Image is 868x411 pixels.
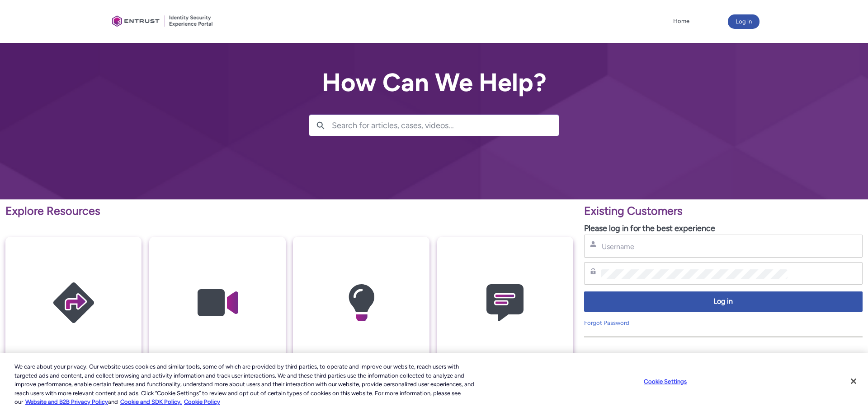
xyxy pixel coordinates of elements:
p: Explore Resources [5,203,573,220]
img: Video Guides [175,254,260,351]
input: Search for articles, cases, videos... [332,115,559,136]
input: Username [601,242,788,251]
a: Forgot Password [584,319,629,326]
img: Getting Started [31,254,117,351]
p: New Customers [584,349,863,366]
button: Close [844,371,863,391]
h2: How Can We Help? [309,69,559,97]
a: Home [671,14,692,28]
a: Cookie and SDK Policy. [120,398,182,405]
img: Contact Support [462,254,548,351]
button: Log in [728,14,759,29]
p: Existing Customers [584,203,863,220]
button: Log in [584,291,863,312]
a: Cookie Policy [184,398,220,405]
img: Knowledge Articles [318,254,404,351]
p: Please log in for the best experience [584,222,863,235]
div: We care about your privacy. Our website uses cookies and similar tools, some of which are provide... [14,362,477,406]
a: More information about our cookie policy., opens in a new tab [25,398,108,405]
button: Cookie Settings [637,373,693,391]
button: Search [309,115,332,136]
span: Log in [590,296,857,307]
